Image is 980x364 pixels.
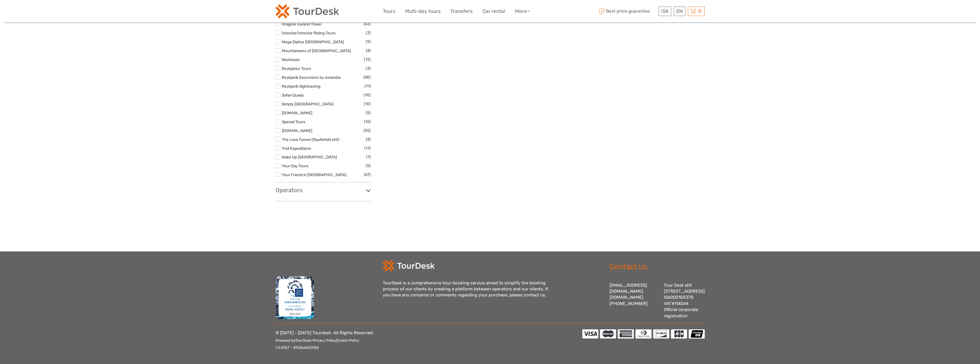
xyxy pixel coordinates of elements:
span: ISK [661,8,669,14]
span: (11) [365,83,371,89]
a: [DOMAIN_NAME] [609,295,643,300]
span: (48) [363,74,371,80]
a: Reykjavik Sightseeing [282,84,320,88]
p: © [DATE] - [DATE] Tourdesk. All Rights Reserved. [276,329,374,351]
a: Tours [383,7,395,15]
img: td-logo-white.png [383,260,435,271]
a: Car rental [482,7,505,15]
p: We're away right now. Please check back later! [8,10,65,15]
span: (55) [363,127,371,134]
a: Nicetravel [282,57,300,62]
a: Íshestar/Ishestar Riding Tours [282,31,336,35]
a: TourDesk [295,338,311,343]
img: fms.png [276,276,314,319]
a: [DOMAIN_NAME] [282,128,312,133]
span: (9) [366,38,371,45]
a: Imagine Iceland Travel [282,22,321,26]
span: (12) [364,56,371,63]
span: (4) [366,136,371,143]
small: 1.2.4357 - 3f53bd65013d [276,345,319,350]
span: (17) [364,145,371,151]
span: (3) [366,65,371,72]
a: Your Day Tours [282,164,308,168]
a: More [515,7,530,15]
a: Official corporate registration [664,307,698,318]
h2: Contact us [609,262,705,271]
span: (1) [366,154,371,160]
span: (10) [364,92,371,98]
span: 0 [697,8,702,14]
div: EN [674,7,685,16]
a: Reykjanes Tours [282,66,311,71]
a: Cookie Policy [337,338,359,343]
span: (10) [364,101,371,107]
span: (4) [366,47,371,54]
a: Multi-day tours [405,7,441,15]
a: Your Friend in [GEOGRAPHIC_DATA] [282,172,346,177]
img: accepted cards [582,329,705,339]
a: Reykjavik Excursions by Icelandia [282,75,340,80]
a: Privacy Policy [313,338,336,343]
h3: Operators [276,187,371,194]
a: Simply [GEOGRAPHIC_DATA] [282,102,333,106]
span: Best price guarantee [597,7,657,16]
span: (43) [364,21,371,27]
a: Safari Quads [282,93,304,97]
div: Tour Desk ehf. [STREET_ADDRESS] IS6005100370 VAT#114044 [664,282,705,319]
span: (3) [366,29,371,36]
img: 120-15d4194f-c635-41b9-a512-a3cb382bfb57_logo_small.png [276,4,339,18]
span: (5) [366,162,371,169]
small: Powered by - | [276,338,359,343]
a: Special Tours [282,119,305,124]
div: [EMAIL_ADDRESS][DOMAIN_NAME] [PHONE_NUMBER] [609,282,658,319]
a: Transfers [450,7,473,15]
button: Open LiveChat chat widget [66,9,73,16]
a: Mega Zipline [GEOGRAPHIC_DATA] [282,40,344,44]
span: (67) [364,171,371,178]
a: Mountaineers of [GEOGRAPHIC_DATA] [282,48,351,53]
div: TourDesk is a comprehensive tour-booking service aimed to simplify the booking process of our cli... [383,280,555,298]
a: [DOMAIN_NAME] [282,111,312,115]
a: Wake Up [GEOGRAPHIC_DATA] [282,155,337,159]
span: (5) [366,109,371,116]
a: The Lava Tunnel (Raufarhóll ehf) [282,137,339,142]
span: (16) [364,118,371,125]
a: Troll Expeditions [282,146,311,151]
